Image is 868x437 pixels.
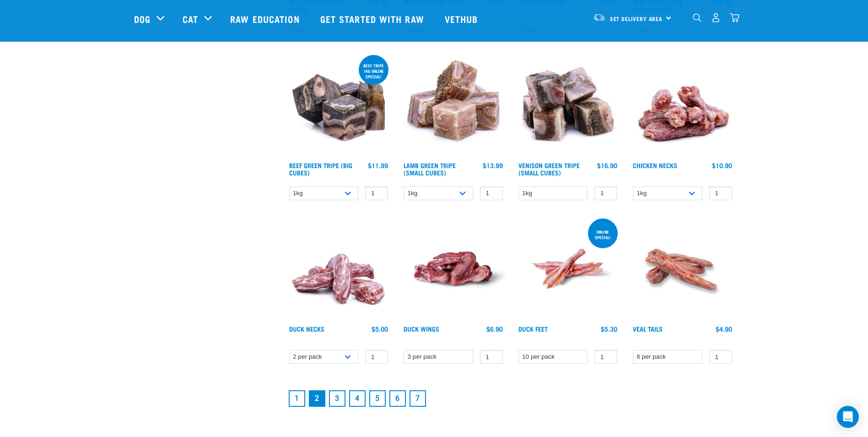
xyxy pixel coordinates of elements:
[359,59,388,83] div: Beef tripe 1kg online special!
[289,327,324,330] a: Duck Necks
[368,162,388,169] div: $11.99
[372,325,388,333] div: $5.00
[486,325,503,333] div: $6.90
[633,164,677,167] a: Chicken Necks
[311,0,436,37] a: Get started with Raw
[436,0,490,37] a: Vethub
[221,0,311,37] a: Raw Education
[480,350,503,364] input: 1
[837,406,859,428] div: Open Intercom Messenger
[287,388,734,409] nav: pagination
[329,390,345,407] a: Goto page 3
[601,325,617,333] div: $5.30
[309,390,325,407] a: Page 2
[289,164,352,174] a: Beef Green Tripe (Big Cubes)
[389,390,406,407] a: Goto page 6
[633,327,663,330] a: Veal Tails
[518,164,580,174] a: Venison Green Tripe (Small Cubes)
[410,390,426,407] a: Goto page 7
[401,217,505,321] img: Raw Essentials Duck Wings Raw Meaty Bones For Pets
[730,13,739,22] img: home-icon@2x.png
[134,12,151,26] a: Dog
[631,217,734,321] img: Veal Tails
[594,350,617,364] input: 1
[610,17,663,20] span: Set Delivery Area
[693,13,701,22] img: home-icon-1@2x.png
[516,217,620,321] img: Raw Essentials Duck Feet Raw Meaty Bones For Dogs
[593,13,605,22] img: van-moving.png
[709,186,732,201] input: 1
[483,162,503,169] div: $13.99
[349,390,366,407] a: Goto page 4
[183,12,198,26] a: Cat
[631,53,734,157] img: Pile Of Chicken Necks For Pets
[404,327,439,330] a: Duck Wings
[365,186,388,201] input: 1
[289,390,305,407] a: Goto page 1
[365,350,388,364] input: 1
[369,390,386,407] a: Goto page 5
[588,225,618,244] div: ONLINE SPECIAL!
[597,162,617,169] div: $16.90
[401,53,505,157] img: 1133 Green Tripe Lamb Small Cubes 01
[516,53,620,157] img: 1079 Green Tripe Venison 01
[594,186,617,201] input: 1
[404,164,456,174] a: Lamb Green Tripe (Small Cubes)
[712,162,732,169] div: $10.90
[711,13,721,22] img: user.png
[716,325,732,333] div: $4.90
[287,217,391,321] img: Pile Of Duck Necks For Pets
[287,53,391,157] img: 1044 Green Tripe Beef
[709,350,732,364] input: 1
[518,327,548,330] a: Duck Feet
[480,186,503,201] input: 1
